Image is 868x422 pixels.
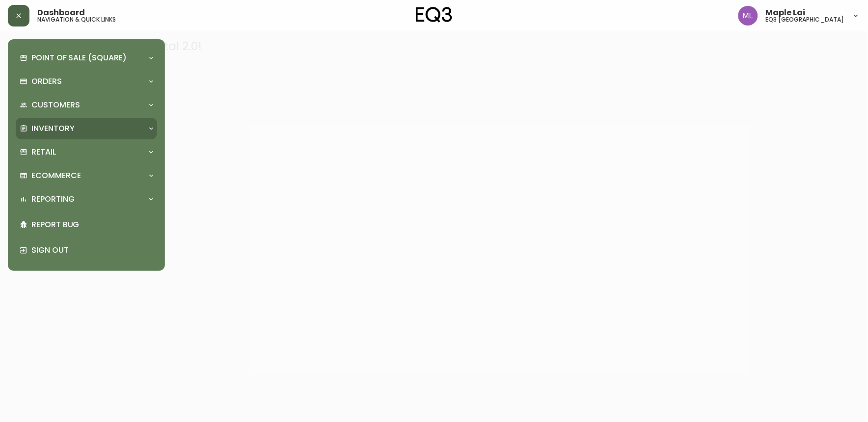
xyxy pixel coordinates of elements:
[766,9,806,17] span: Maple Lai
[738,6,758,26] img: 61e28cffcf8cc9f4e300d877dd684943
[31,194,75,205] p: Reporting
[16,141,157,163] div: Retail
[31,219,153,230] p: Report Bug
[31,76,62,87] p: Orders
[31,123,75,134] p: Inventory
[31,100,80,110] p: Customers
[31,170,81,181] p: Ecommerce
[37,9,85,17] span: Dashboard
[16,165,157,186] div: Ecommerce
[416,7,452,23] img: logo
[31,147,56,158] p: Retail
[31,245,153,256] p: Sign Out
[16,71,157,92] div: Orders
[766,17,844,23] h5: eq3 [GEOGRAPHIC_DATA]
[16,188,157,210] div: Reporting
[37,17,116,23] h5: navigation & quick links
[16,237,157,263] div: Sign Out
[16,94,157,116] div: Customers
[16,212,157,237] div: Report Bug
[16,118,157,139] div: Inventory
[16,47,157,69] div: Point of Sale (Square)
[31,53,127,63] p: Point of Sale (Square)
